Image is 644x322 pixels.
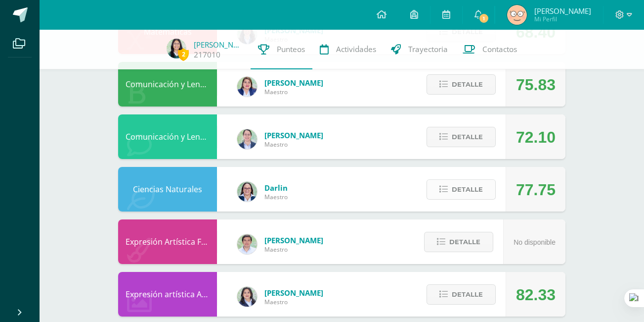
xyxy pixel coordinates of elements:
[264,78,323,88] span: [PERSON_NAME]
[408,44,448,54] span: Trayectoria
[251,30,312,69] a: Punteos
[264,235,323,245] span: [PERSON_NAME]
[427,284,496,305] button: Detalle
[264,183,288,193] span: Darlin
[452,180,483,199] span: Detalle
[449,233,480,251] span: Detalle
[264,130,323,140] span: [PERSON_NAME]
[194,50,220,60] a: 217010
[384,30,455,69] a: Trayectoria
[427,179,496,200] button: Detalle
[427,74,496,95] button: Detalle
[118,167,217,212] div: Ciencias Naturales
[264,245,323,254] span: Maestro
[452,75,483,94] span: Detalle
[118,219,217,264] div: Expresión Artística FORMACIÓN MUSICAL
[452,285,483,304] span: Detalle
[118,114,217,159] div: Comunicación y Lenguaje Inglés
[534,15,591,23] span: Mi Perfil
[237,129,257,149] img: bdeda482c249daf2390eb3a441c038f2.png
[516,272,556,317] div: 82.33
[264,140,323,149] span: Maestro
[264,193,288,201] span: Maestro
[516,115,556,160] div: 72.10
[264,298,323,306] span: Maestro
[277,44,305,54] span: Punteos
[118,62,217,107] div: Comunicación y Lenguaje Idioma Español
[534,6,591,16] span: [PERSON_NAME]
[178,48,189,60] span: 2
[237,182,257,202] img: 571966f00f586896050bf2f129d9ef0a.png
[516,62,556,107] div: 75.83
[118,272,217,317] div: Expresión artística ARTES PLÁSTICAS
[336,44,376,54] span: Actividades
[312,30,384,69] a: Actividades
[452,128,483,146] span: Detalle
[455,30,524,69] a: Contactos
[237,234,257,254] img: 8e3dba6cfc057293c5db5c78f6d0205d.png
[424,232,493,252] button: Detalle
[237,77,257,97] img: 97caf0f34450839a27c93473503a1ec1.png
[507,5,527,25] img: c302dc0627d63e19122ca4fbd2ee1c58.png
[264,88,323,96] span: Maestro
[427,127,496,147] button: Detalle
[264,288,323,298] span: [PERSON_NAME]
[516,167,556,212] div: 77.75
[167,39,186,58] img: 06cdb80da18401a16fee8394d0841d36.png
[194,40,243,50] a: [PERSON_NAME]
[237,287,257,307] img: 4a4aaf78db504b0aa81c9e1154a6f8e5.png
[482,44,517,54] span: Contactos
[478,13,489,24] span: 1
[514,238,556,246] span: No disponible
